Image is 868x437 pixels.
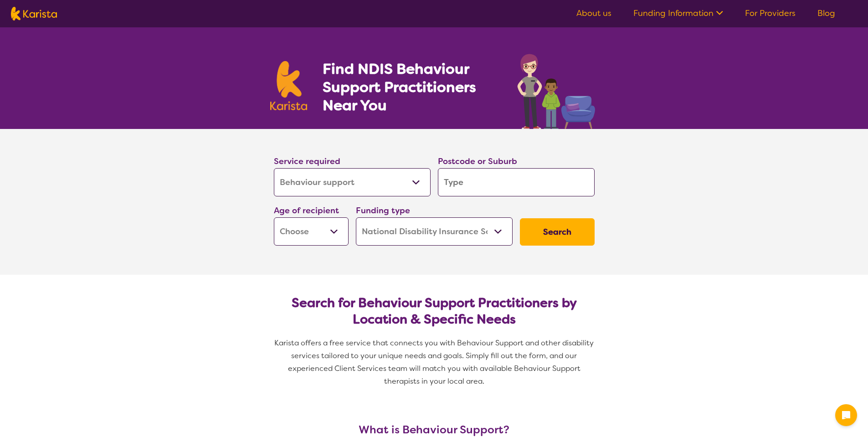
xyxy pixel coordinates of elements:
[281,295,587,328] h2: Search for Behaviour Support Practitioners by Location & Specific Needs
[817,8,835,19] a: Blog
[270,423,598,436] h3: What is Behaviour Support?
[438,156,517,167] label: Postcode or Suburb
[270,337,598,388] p: Karista offers a free service that connects you with Behaviour Support and other disability servi...
[356,205,410,216] label: Funding type
[274,205,339,216] label: Age of recipient
[274,156,340,167] label: Service required
[270,61,308,110] img: Karista logo
[438,168,595,196] input: Type
[515,49,598,129] img: behaviour-support
[576,8,611,19] a: About us
[323,60,499,114] h1: Find NDIS Behaviour Support Practitioners Near You
[633,8,723,19] a: Funding Information
[745,8,796,19] a: For Providers
[520,218,595,246] button: Search
[11,7,57,21] img: Karista logo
